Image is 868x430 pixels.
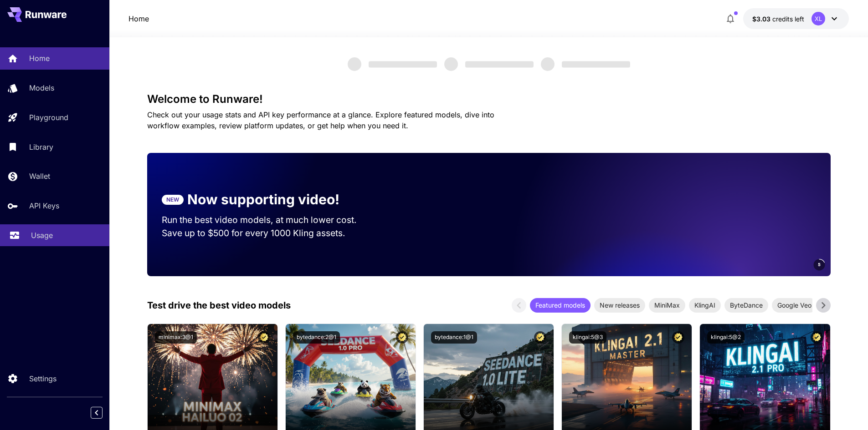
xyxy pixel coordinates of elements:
p: NEW [166,196,179,204]
p: Usage [31,230,53,241]
div: KlingAI [689,298,721,313]
p: Now supporting video! [187,189,339,210]
div: ByteDance [724,298,768,313]
p: Save up to $500 for every 1000 Kling assets. [162,227,374,240]
span: Check out your usage stats and API key performance at a glance. Explore featured models, dive int... [147,110,494,130]
div: XL [812,12,825,25]
button: klingai:5@2 [707,331,745,344]
div: New releases [594,298,645,313]
div: Collapse sidebar [98,405,109,421]
p: API Keys [29,200,59,211]
button: minimax:3@1 [155,331,197,344]
div: MiniMax [649,298,685,313]
button: Certified Model – Vetted for best performance and includes a commercial license. [672,331,684,344]
button: klingai:5@3 [569,331,606,344]
div: Google Veo [772,298,817,313]
span: ByteDance [724,300,768,310]
nav: breadcrumb [128,13,149,24]
div: Featured models [530,298,591,313]
button: Certified Model – Vetted for best performance and includes a commercial license. [258,331,270,344]
span: 5 [818,261,821,268]
p: Library [29,142,53,152]
button: bytedance:2@1 [293,331,340,344]
p: Test drive the best video models [147,298,291,312]
button: Certified Model – Vetted for best performance and includes a commercial license. [811,331,823,344]
span: Featured models [530,300,591,310]
button: Collapse sidebar [91,407,103,419]
span: New releases [594,300,645,310]
span: credits left [772,15,804,23]
p: Run the best video models, at much lower cost. [162,213,374,227]
span: Google Veo [772,300,817,310]
button: Certified Model – Vetted for best performance and includes a commercial license. [396,331,408,344]
button: $3.03477XL [743,8,849,29]
span: KlingAI [689,300,721,310]
p: Home [29,53,50,64]
h3: Welcome to Runware! [147,93,831,106]
button: Certified Model – Vetted for best performance and includes a commercial license. [534,331,546,344]
p: Wallet [29,171,50,182]
span: $3.03 [752,15,772,23]
p: Playground [29,112,68,123]
button: bytedance:1@1 [431,331,477,344]
div: $3.03477 [752,14,804,24]
p: Settings [29,373,56,384]
p: Models [29,82,54,93]
a: Home [128,13,149,24]
span: MiniMax [649,300,685,310]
